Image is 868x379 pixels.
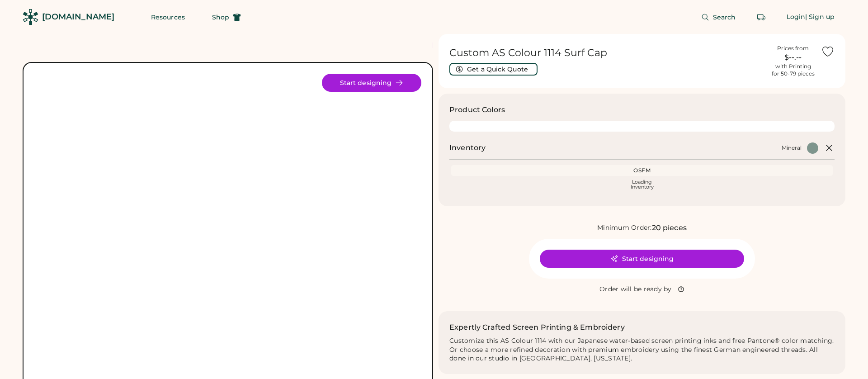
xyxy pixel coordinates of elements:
[449,47,765,59] h1: Custom AS Colour 1114 Surf Cap
[449,322,625,333] h2: Expertly Crafted Screen Printing & Embroidery
[599,285,672,294] div: Order will be ready by
[140,8,196,26] button: Resources
[777,45,809,52] div: Prices from
[23,9,38,25] img: Rendered Logo - Screens
[449,104,505,115] h3: Product Colors
[212,14,229,20] span: Shop
[631,180,654,189] div: Loading Inventory
[453,167,831,174] div: OSFM
[432,39,510,52] div: FREE SHIPPING
[787,13,806,22] div: Login
[690,8,747,26] button: Search
[597,223,652,232] div: Minimum Order:
[449,63,538,76] button: Get a Quick Quote
[805,13,835,22] div: | Sign up
[322,74,421,92] button: Start designing
[770,52,816,63] div: $--.--
[449,142,486,153] h2: Inventory
[201,8,252,26] button: Shop
[652,223,687,233] div: 20 pieces
[42,11,114,23] div: [DOMAIN_NAME]
[782,144,802,152] div: Mineral
[713,14,736,20] span: Search
[540,250,744,268] button: Start designing
[752,8,770,26] button: Retrieve an order
[449,336,835,364] div: Customize this AS Colour 1114 with our Japanese water-based screen printing inks and free Pantone...
[772,63,815,77] div: with Printing for 50-79 pieces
